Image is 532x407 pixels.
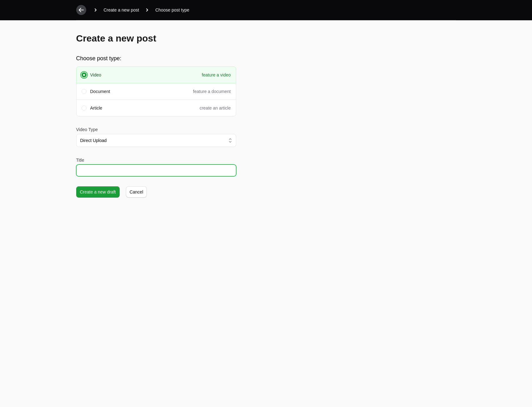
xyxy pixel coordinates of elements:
span: feature a document [193,88,231,95]
button: Cancel [126,186,147,198]
button: Direct Upload [76,134,236,147]
span: Cancel [130,188,143,196]
span: Document [90,88,110,95]
label: Title [76,157,236,163]
span: Article [90,105,102,111]
span: Direct Upload [80,137,107,144]
label: Video Type [76,126,236,133]
span: create an article [200,105,231,111]
span: Video [90,72,102,78]
button: Create a new draft [76,186,120,198]
span: feature a video [202,72,231,78]
span: Create a new post [104,7,139,13]
span: Create a new draft [80,188,116,196]
span: Choose post type [155,7,189,13]
h1: Create a new post [76,33,456,44]
legend: Choose post type: [76,54,456,63]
